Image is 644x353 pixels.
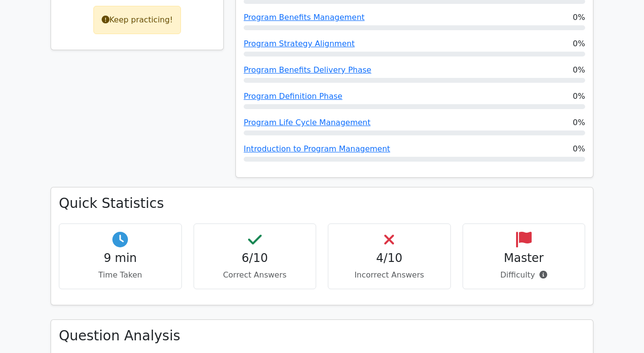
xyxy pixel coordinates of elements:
a: Program Strategy Alignment [244,39,355,48]
h4: 4/10 [336,251,443,265]
span: 0% [573,117,585,129]
h4: Master [471,251,577,265]
h3: Question Analysis [59,328,585,344]
a: Program Life Cycle Management [244,118,371,127]
a: Program Benefits Delivery Phase [244,65,371,74]
h3: Quick Statistics [59,195,585,212]
span: 0% [573,64,585,76]
div: Keep practicing! [93,6,181,34]
a: Introduction to Program Management [244,144,390,153]
h4: 9 min [67,251,174,265]
p: Difficulty [471,269,577,281]
span: 0% [573,12,585,23]
span: 0% [573,143,585,155]
p: Incorrect Answers [336,269,443,281]
span: 0% [573,91,585,102]
p: Time Taken [67,269,174,281]
span: 0% [573,38,585,50]
a: Program Definition Phase [244,92,342,101]
a: Program Benefits Management [244,13,365,22]
h4: 6/10 [202,251,308,265]
p: Correct Answers [202,269,308,281]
